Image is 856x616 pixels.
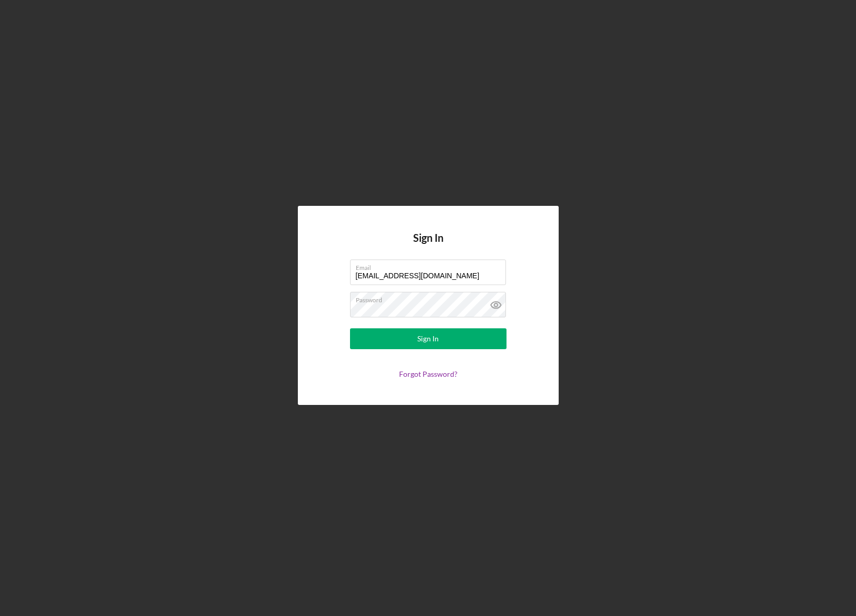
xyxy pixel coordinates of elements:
[350,328,507,349] button: Sign In
[399,369,457,378] a: Forgot Password?
[417,328,439,349] div: Sign In
[356,292,506,304] label: Password
[413,232,443,260] h4: Sign In
[356,260,506,272] label: Email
